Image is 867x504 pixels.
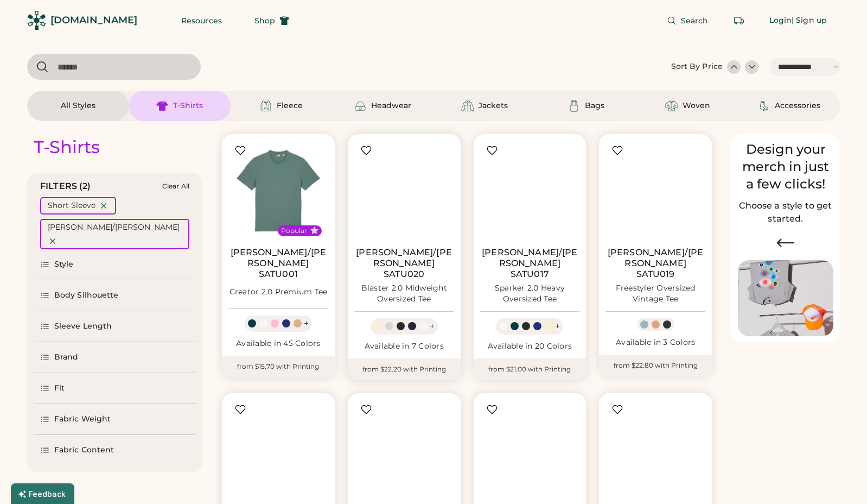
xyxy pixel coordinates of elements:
img: Accessories Icon [757,99,770,112]
div: Style [54,259,74,270]
img: Bags Icon [568,99,581,112]
div: Fabric Weight [54,414,111,425]
div: Fabric Content [54,445,114,456]
a: [PERSON_NAME]/[PERSON_NAME] SATU020 [354,247,454,280]
div: Blaster 2.0 Midweight Oversized Tee [354,283,454,305]
div: Short Sleeve [48,200,95,211]
img: Stanley/Stella SATU016 Rocker Lightweight Basic Tee [480,400,580,500]
img: Fleece Icon [259,99,272,112]
img: T-Shirts Icon [156,99,169,112]
a: [PERSON_NAME]/[PERSON_NAME] SATU019 [605,247,705,280]
div: Fit [54,383,65,394]
div: Sleeve Length [54,321,112,332]
div: Bags [585,100,604,111]
div: Available in 20 Colors [480,341,580,352]
img: Jackets Icon [461,99,474,112]
div: from $22.80 with Printing [599,355,712,376]
img: Headwear Icon [354,99,367,112]
img: Stanley/Stella SATU017 Sparker 2.0 Heavy Oversized Tee [480,141,580,241]
div: FILTERS (2) [40,180,91,193]
img: Stanley/Stella SATU020 Blaster 2.0 Midweight Oversized Tee [354,141,454,241]
div: Fleece [277,100,303,111]
h2: Choose a style to get started. [738,199,833,225]
div: | Sign up [792,15,827,26]
span: Search [681,17,709,24]
div: Clear All [162,182,189,190]
img: Stanley/Stella SATU018 Freestyler Heavy Oversized Tee [354,400,454,500]
div: Accessories [775,100,820,111]
div: + [430,320,435,332]
button: Popular Style [310,226,318,235]
div: Freestyler Oversized Vintage Tee [605,283,705,305]
div: Login [769,15,792,26]
a: [PERSON_NAME]/[PERSON_NAME] SATU017 [480,247,580,280]
div: T-Shirts [34,136,100,158]
div: [PERSON_NAME]/[PERSON_NAME] [48,222,180,233]
a: [PERSON_NAME]/[PERSON_NAME] SATU001 [228,247,328,280]
span: Shop [254,17,275,24]
div: T-Shirts [173,100,203,111]
div: Body Silhouette [54,290,119,301]
div: Headwear [371,100,411,111]
button: Shop [241,10,302,31]
div: Available in 7 Colors [354,341,454,352]
img: Stanley/Stella SATU019 Freestyler Oversized Vintage Tee [605,141,705,241]
div: Jackets [479,100,508,111]
button: Retrieve an order [728,10,750,31]
img: Stanley/Stella SATW002 (Contour Cut) Stella Muser Classic Fit Tee [605,400,705,500]
div: from $22.20 with Printing [348,358,461,380]
div: from $21.00 with Printing [474,358,586,380]
img: Rendered Logo - Screens [27,11,46,30]
div: Available in 3 Colors [605,337,705,348]
img: Stanley/Stella SATU001 Creator 2.0 Premium Tee [228,141,328,241]
img: Image of Lisa Congdon Eye Print on T-Shirt and Hat [738,260,833,337]
div: + [555,320,560,332]
div: [DOMAIN_NAME] [50,14,137,27]
div: from $15.70 with Printing [222,356,335,377]
div: Popular [281,226,307,235]
div: Sparker 2.0 Heavy Oversized Tee [480,283,580,305]
div: Available in 45 Colors [228,338,328,349]
div: Design your merch in just a few clicks! [738,141,833,193]
div: All Styles [61,100,95,111]
div: Creator 2.0 Premium Tee [229,287,328,298]
div: Sort By Price [671,61,723,72]
div: Brand [54,352,79,363]
img: Woven Icon [665,99,678,112]
button: Resources [168,10,235,31]
button: Search [654,10,722,31]
div: + [304,318,309,330]
div: Woven [683,100,710,111]
iframe: Front Chat [815,455,862,502]
img: Stanley/Stella SATU007 Crafter Classic Tee [228,400,328,500]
